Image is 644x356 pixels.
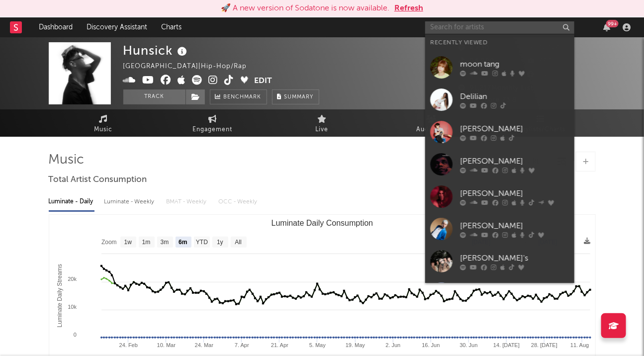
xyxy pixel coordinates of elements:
[425,116,574,148] a: [PERSON_NAME]
[157,342,176,348] text: 10. Mar
[32,17,80,37] a: Dashboard
[531,342,557,348] text: 28. [DATE]
[68,304,77,310] text: 10k
[49,109,158,137] a: Music
[49,174,147,186] span: Total Artist Consumption
[460,123,569,135] div: [PERSON_NAME]
[271,342,288,348] text: 21. Apr
[425,213,574,245] a: [PERSON_NAME]
[460,58,569,70] div: moon tang
[377,109,486,137] a: Audience
[425,277,574,310] a: AY AY
[119,342,137,348] text: 24. Feb
[493,342,520,348] text: 14. [DATE]
[460,90,569,102] div: Delilian
[422,342,440,348] text: 16. Jun
[194,342,213,348] text: 24. Mar
[425,84,574,116] a: Delilian
[123,89,185,104] button: Track
[385,342,400,348] text: 2. Jun
[345,342,365,348] text: 19. May
[210,89,267,104] a: Benchmark
[460,187,569,199] div: [PERSON_NAME]
[142,239,150,246] text: 1m
[124,239,132,246] text: 1w
[68,276,77,282] text: 20k
[94,124,112,136] span: Music
[193,124,233,136] span: Engagement
[316,124,329,136] span: Live
[217,239,223,246] text: 1y
[603,23,610,31] button: 99+
[154,17,188,37] a: Charts
[56,264,63,327] text: Luminate Daily Streams
[158,109,268,137] a: Engagement
[179,239,187,246] text: 6m
[430,37,569,49] div: Recently Viewed
[272,89,319,104] button: Summary
[104,193,157,210] div: Luminate - Weekly
[80,17,154,37] a: Discovery Assistant
[425,245,574,277] a: [PERSON_NAME]'s
[284,94,314,100] span: Summary
[101,239,117,246] text: Zoom
[394,2,423,14] button: Refresh
[271,219,373,227] text: Luminate Daily Consumption
[460,342,477,348] text: 30. Jun
[309,342,326,348] text: 5. May
[460,252,569,264] div: [PERSON_NAME]'s
[235,239,241,246] text: All
[224,91,262,103] span: Benchmark
[425,51,574,84] a: moon tang
[425,180,574,213] a: [PERSON_NAME]
[425,148,574,180] a: [PERSON_NAME]
[123,61,259,73] div: [GEOGRAPHIC_DATA] | Hip-Hop/Rap
[73,332,76,338] text: 0
[160,239,169,246] text: 3m
[221,2,389,14] div: 🚀 A new version of Sodatone is now available.
[425,21,574,34] input: Search for artists
[49,193,94,210] div: Luminate - Daily
[416,124,447,136] span: Audience
[268,109,377,137] a: Live
[570,342,589,348] text: 11. Aug
[195,239,207,246] text: YTD
[235,342,249,348] text: 7. Apr
[255,75,273,88] button: Edit
[460,155,569,167] div: [PERSON_NAME]
[606,20,619,27] div: 99 +
[460,220,569,232] div: [PERSON_NAME]
[123,42,190,59] div: Hunsick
